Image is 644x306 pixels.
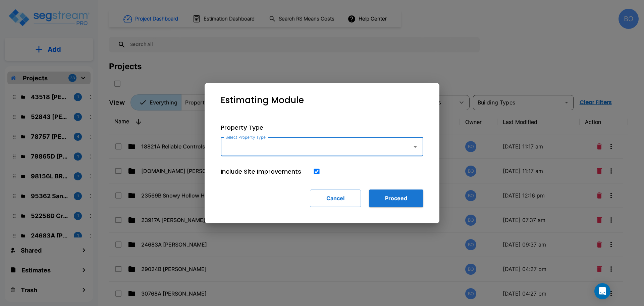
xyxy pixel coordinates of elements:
[310,189,361,207] button: Cancel
[221,167,301,176] p: Include Site Improvements
[221,123,423,132] p: Property Type
[594,283,610,299] div: Open Intercom Messenger
[221,94,304,107] p: Estimating Module
[369,189,423,207] button: Proceed
[225,134,266,140] label: Select Property Type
